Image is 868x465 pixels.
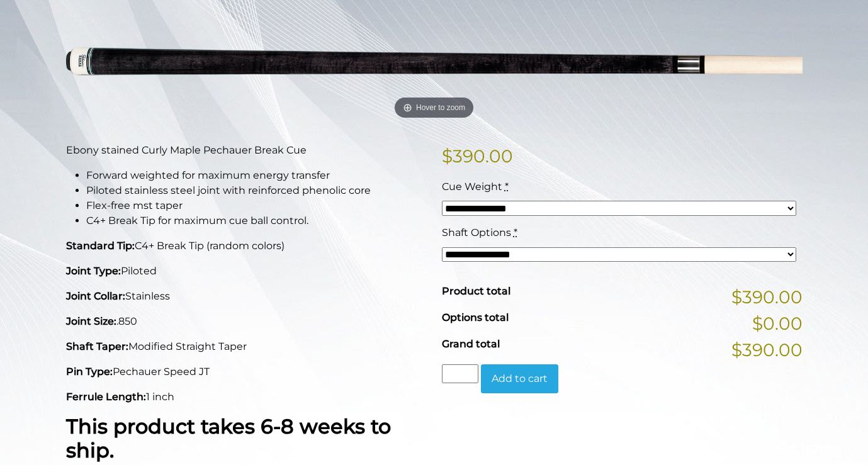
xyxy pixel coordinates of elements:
[66,340,128,352] strong: Shaft Taper:
[66,290,125,302] strong: Joint Collar:
[442,145,513,167] bdi: 390.00
[66,264,427,279] p: Piloted
[442,338,500,350] span: Grand total
[442,285,510,297] span: Product total
[66,364,427,379] p: Pechauer Speed JT
[66,391,146,403] strong: Ferrule Length:
[731,284,803,310] span: $390.00
[66,265,121,277] strong: Joint Type:
[66,240,135,252] strong: Standard Tip:
[442,181,502,193] span: Cue Weight
[481,364,558,393] button: Add to cart
[66,143,427,158] p: Ebony stained Curly Maple Pechauer Break Cue
[66,289,427,304] p: Stainless
[514,227,517,238] abbr: required
[442,311,509,323] span: Options total
[66,389,427,405] p: 1 inch
[66,339,427,354] p: Modified Straight Taper
[752,310,803,337] span: $0.00
[66,315,116,327] strong: Joint Size:
[66,314,427,329] p: .850
[442,145,453,167] span: $
[442,227,511,238] span: Shaft Options
[731,337,803,363] span: $390.00
[505,181,509,193] abbr: required
[66,414,391,462] strong: This product takes 6-8 weeks to ship.
[66,366,113,378] strong: Pin Type:
[86,213,427,228] li: C4+ Break Tip for maximum cue ball control.
[86,183,427,198] li: Piloted stainless steel joint with reinforced phenolic core
[66,238,427,254] p: C4+ Break Tip (random colors)
[442,364,478,383] input: Product quantity
[86,198,427,213] li: Flex-free mst taper
[86,168,427,183] li: Forward weighted for maximum energy transfer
